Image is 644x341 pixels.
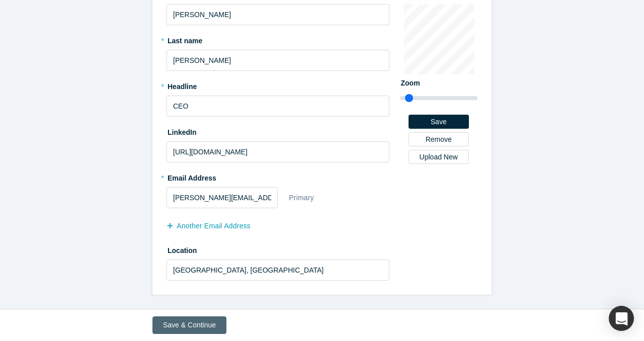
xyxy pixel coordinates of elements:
[416,153,462,160] div: Upload New
[167,78,389,92] label: Headline
[400,74,478,89] label: Zoom
[167,169,216,184] label: Email Address
[167,32,389,46] label: Last name
[409,132,469,146] button: Remove
[167,124,197,138] label: LinkedIn
[167,96,389,117] input: Partner, CEO
[167,217,261,235] button: another Email Address
[167,260,389,281] input: Enter a location
[167,242,389,256] label: Location
[152,316,226,334] button: Save & Continue
[288,189,314,207] div: Primary
[409,115,469,129] button: Save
